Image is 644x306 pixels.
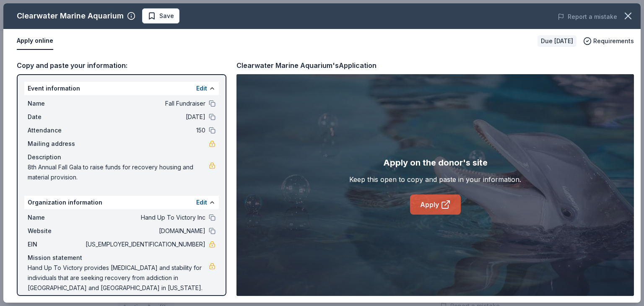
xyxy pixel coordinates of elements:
[28,213,84,223] span: Name
[593,36,634,46] span: Requirements
[28,99,84,109] span: Name
[196,83,207,93] button: Edit
[84,125,205,135] span: 150
[28,162,209,182] span: 8th Annual Fall Gala to raise funds for recovery housing and material provision.
[84,99,205,109] span: Fall Fundraiser
[17,32,53,50] button: Apply online
[28,263,209,293] span: Hand Up To Victory provides [MEDICAL_DATA] and stability for individuals that are seeking recover...
[84,112,205,122] span: [DATE]
[558,12,617,22] button: Report a mistake
[84,239,205,249] span: [US_EMPLOYER_IDENTIFICATION_NUMBER]
[17,9,124,23] div: Clearwater Marine Aquarium
[28,226,84,236] span: Website
[28,125,84,135] span: Attendance
[196,197,207,207] button: Edit
[538,35,576,47] div: Due [DATE]
[410,194,461,215] a: Apply
[142,8,179,23] button: Save
[28,239,84,249] span: EIN
[583,36,634,46] button: Requirements
[28,152,216,162] div: Description
[349,174,521,184] div: Keep this open to copy and paste in your information.
[159,11,174,21] span: Save
[24,196,219,209] div: Organization information
[17,60,226,71] div: Copy and paste your information:
[84,213,205,223] span: Hand Up To Victory Inc
[28,112,84,122] span: Date
[28,253,216,263] div: Mission statement
[236,60,377,71] div: Clearwater Marine Aquarium's Application
[24,82,219,95] div: Event information
[84,226,205,236] span: [DOMAIN_NAME]
[383,156,488,169] div: Apply on the donor's site
[28,139,84,149] span: Mailing address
